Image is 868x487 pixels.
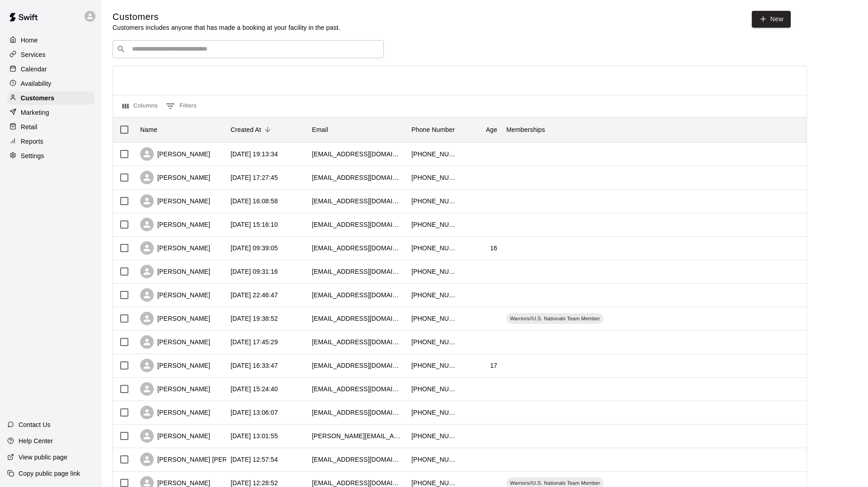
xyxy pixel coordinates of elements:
div: Home [7,33,94,47]
div: [PERSON_NAME] [PERSON_NAME] [140,453,265,466]
div: [PERSON_NAME] [140,147,210,161]
div: aprilbeth1@gmail.com [312,267,402,276]
div: 2025-08-19 12:57:54 [231,455,278,464]
span: Warriors//U.S. Nationals Team Member [506,479,604,487]
div: 2025-08-20 17:27:45 [231,173,278,182]
div: sb3011105@gmail.com [312,243,402,253]
p: Marketing [21,108,49,117]
div: 2025-08-20 09:39:05 [231,243,278,253]
a: Settings [7,149,94,163]
div: dktalken@gmail.com [312,150,402,159]
div: Warriors//U.S. Nationals Team Member [506,313,604,324]
a: Availability [7,77,94,90]
div: Memberships [506,117,545,142]
div: [PERSON_NAME] [140,241,210,255]
button: Sort [261,123,274,136]
div: 2025-08-20 15:16:10 [231,220,278,229]
div: mawsona@umsystem.edu [312,314,402,323]
div: Age [461,117,502,142]
div: 2025-08-20 19:13:34 [231,150,278,159]
div: 2025-08-19 17:45:29 [231,337,278,347]
a: Retail [7,120,94,134]
div: +15738085667 [411,197,457,206]
div: [PERSON_NAME] [140,312,210,325]
div: 2025-08-19 22:46:47 [231,290,278,300]
div: Name [140,117,157,142]
div: rmbranson047@gmail.com [312,384,402,393]
div: mattpadberg75@gmail.com [312,290,402,300]
div: [PERSON_NAME] [140,194,210,208]
p: Customers includes anyone that has made a booking at your facility in the past. [113,23,340,32]
div: [PERSON_NAME] [140,382,210,396]
a: Services [7,48,94,61]
a: Calendar [7,62,94,76]
span: Warriors//U.S. Nationals Team Member [506,315,604,322]
div: [PERSON_NAME] [140,265,210,278]
p: View public page [19,453,67,462]
div: malloryandseth@yahoo.com [312,197,402,206]
div: [PERSON_NAME] [140,406,210,419]
p: Copy public page link [19,469,80,478]
div: +15738812309 [411,267,457,276]
div: Search customers by name or email [113,40,384,58]
div: 2025-08-20 09:31:16 [231,267,278,276]
button: Show filters [164,99,199,113]
div: tyler.fiedler@rocketmail.com [312,431,402,440]
div: +16602291411 [411,314,457,323]
div: Email [307,117,407,142]
div: Age [486,117,497,142]
p: Reports [21,137,43,146]
p: Calendar [21,65,47,74]
div: tonywatring@gmail.com [312,337,402,347]
div: +15738087476 [411,384,457,393]
div: +16609515591 [411,361,457,370]
p: Contact Us [19,420,51,429]
p: Availability [21,79,52,88]
a: Customers [7,91,94,105]
div: Created At [231,117,261,142]
div: Memberships [502,117,637,142]
div: sommer_22@hotmail.com [312,220,402,229]
p: Settings [21,151,44,160]
div: [PERSON_NAME] [140,335,210,349]
div: 16 [490,243,497,253]
p: Customers [21,94,54,103]
div: +15734895627 [411,290,457,300]
div: schultzeddie91@gmail.com [312,173,402,182]
div: btberry1@cougars.ccis.edu [312,408,402,417]
div: Name [136,117,226,142]
div: Created At [226,117,307,142]
div: [PERSON_NAME] [140,171,210,184]
div: +15736192054 [411,150,457,159]
div: +15736824659 [411,173,457,182]
div: asherschulze@icloud.com [312,361,402,370]
div: [PERSON_NAME] [140,288,210,302]
div: 2025-08-19 15:24:40 [231,384,278,393]
div: 17 [490,361,497,370]
div: 2025-08-20 16:08:58 [231,197,278,206]
div: +15738082502 [411,431,457,440]
p: Home [21,36,38,45]
div: +15738814082 [411,455,457,464]
a: Marketing [7,106,94,119]
a: Reports [7,135,94,148]
div: 2025-08-19 13:01:55 [231,431,278,440]
div: Email [312,117,328,142]
div: +18162840139 [411,220,457,229]
div: +16605370244 [411,337,457,347]
p: Retail [21,122,38,131]
div: 2025-08-19 13:06:07 [231,408,278,417]
p: Help Center [19,436,53,445]
h5: Customers [113,11,340,23]
p: Services [21,50,46,59]
div: [PERSON_NAME] [140,429,210,443]
div: 2025-08-19 19:38:52 [231,314,278,323]
a: New [752,11,791,28]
